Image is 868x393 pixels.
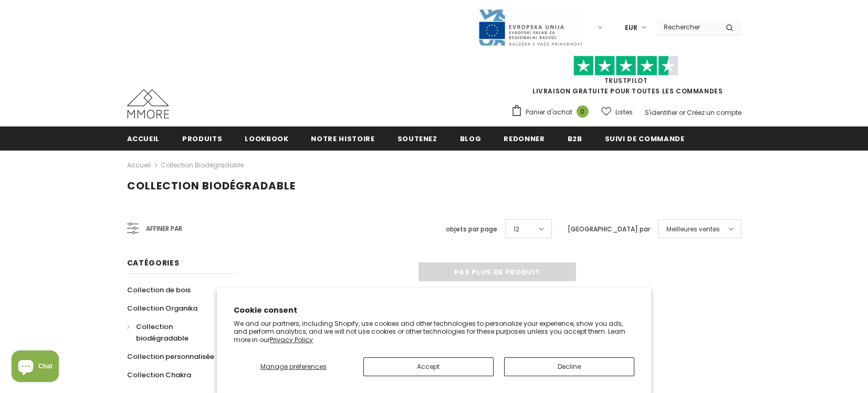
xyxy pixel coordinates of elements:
[687,108,741,117] a: Créez un compte
[311,126,374,150] a: Notre histoire
[625,23,637,33] span: EUR
[127,126,160,150] a: Accueil
[127,347,214,366] a: Collection personnalisée
[511,104,594,120] a: Panier d'achat 0
[182,134,222,144] span: Produits
[504,126,545,150] a: Redonner
[161,161,244,169] a: Collection biodégradable
[182,126,222,150] a: Produits
[398,134,437,144] span: soutenez
[127,303,197,313] span: Collection Organika
[604,76,648,85] a: TrustPilot
[234,357,353,376] button: Manage preferences
[478,23,583,31] a: Javni Razpis
[657,19,718,35] input: Search Site
[234,320,634,344] p: We and our partners, including Shopify, use cookies and other technologies to personalize your ex...
[127,89,169,119] img: Cas MMORE
[615,107,633,118] span: Listes
[311,134,374,144] span: Notre histoire
[679,108,685,117] span: or
[398,126,437,150] a: soutenez
[136,322,189,343] span: Collection biodégradable
[526,107,572,118] span: Panier d'achat
[511,60,741,95] span: LIVRAISON GRATUITE POUR TOUTES LES COMMANDES
[514,224,519,235] span: 12
[127,285,191,295] span: Collection de bois
[127,159,151,172] a: Accueil
[127,134,160,144] span: Accueil
[245,134,288,144] span: Lookbook
[245,126,288,150] a: Lookbook
[127,281,191,299] a: Collection de bois
[127,299,197,317] a: Collection Organika
[568,134,582,144] span: B2B
[146,223,182,235] span: Affiner par
[605,126,685,150] a: Suivi de commande
[504,134,545,144] span: Redonner
[601,103,633,121] a: Listes
[8,350,62,385] inbox-online-store-chat: Shopify online store chat
[127,317,226,347] a: Collection biodégradable
[645,108,677,117] a: S'identifier
[568,224,650,235] label: [GEOGRAPHIC_DATA] par
[127,370,191,380] span: Collection Chakra
[478,8,583,47] img: Javni Razpis
[605,134,685,144] span: Suivi de commande
[127,178,296,193] span: Collection biodégradable
[446,224,497,235] label: objets par page
[363,357,494,376] button: Accept
[234,305,634,316] h2: Cookie consent
[270,335,313,344] a: Privacy Policy
[127,366,191,384] a: Collection Chakra
[577,105,589,118] span: 0
[127,352,214,362] span: Collection personnalisée
[666,224,720,235] span: Meilleures ventes
[504,357,634,376] button: Decline
[568,126,582,150] a: B2B
[127,258,180,268] span: Catégories
[260,362,327,371] span: Manage preferences
[460,126,482,150] a: Blog
[460,134,482,144] span: Blog
[573,56,678,76] img: Faites confiance aux étoiles pilotes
